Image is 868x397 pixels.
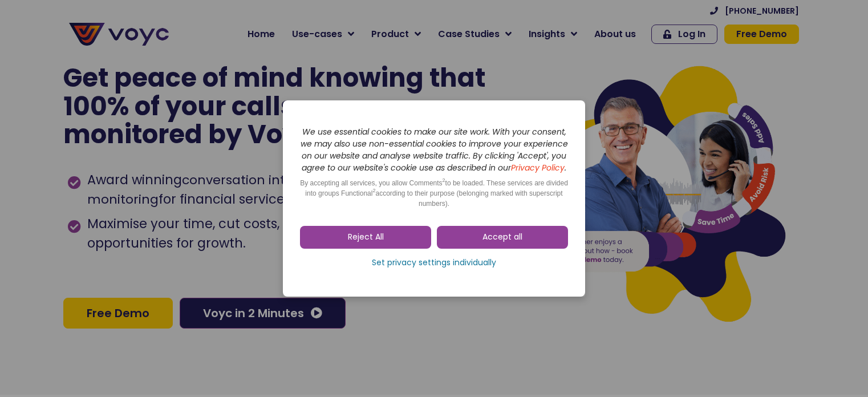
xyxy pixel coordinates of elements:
span: Reject All [348,232,384,243]
a: Reject All [300,226,431,249]
a: Set privacy settings individually [300,254,568,272]
span: Set privacy settings individually [372,257,496,269]
a: Privacy Policy [511,162,565,173]
a: Accept all [437,226,568,249]
sup: 2 [372,188,375,193]
span: By accepting all services, you allow Comments to be loaded. These services are divided into group... [300,179,568,208]
sup: 2 [443,177,445,183]
span: Accept all [482,232,522,243]
i: We use essential cookies to make our site work. With your consent, we may also use non-essential ... [301,126,568,173]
